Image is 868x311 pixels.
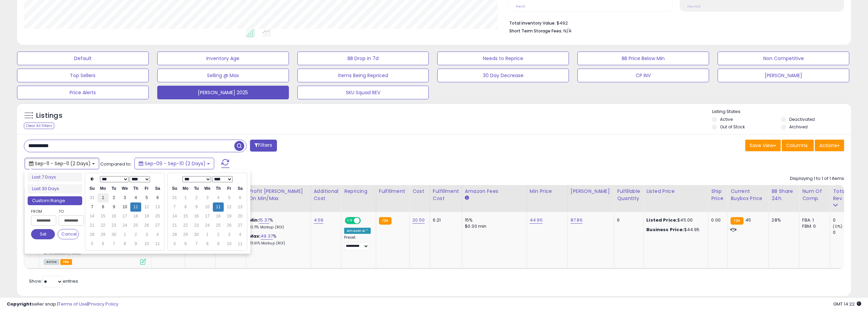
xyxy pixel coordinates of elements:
[108,184,119,193] th: Tu
[191,193,202,202] td: 2
[98,202,108,212] td: 8
[108,239,119,249] td: 7
[509,28,562,34] b: Short Term Storage Fees:
[224,202,235,212] td: 12
[509,20,556,26] b: Total Inventory Value:
[250,140,277,152] button: Filters
[577,69,709,82] button: CP INV
[17,69,149,82] button: Top Sellers
[119,221,130,230] td: 24
[687,4,701,9] small: Prev: N/A
[152,193,163,202] td: 6
[108,212,119,221] td: 16
[141,239,152,249] td: 10
[202,184,213,193] th: We
[224,184,235,193] th: Fr
[98,193,108,202] td: 1
[224,212,235,221] td: 19
[130,184,141,193] th: Th
[465,217,521,223] div: 15%
[437,69,569,82] button: 30 Day Decrease
[509,18,839,27] li: $492
[130,230,141,239] td: 2
[98,221,108,230] td: 22
[235,184,246,193] th: Sa
[235,239,246,249] td: 11
[180,230,191,239] td: 29
[191,184,202,193] th: Tu
[412,217,425,224] a: 20.50
[134,158,214,169] button: Sep-09 - Sep-10 (2 Days)
[786,142,808,149] span: Columns
[720,124,745,130] label: Out of Stock
[119,193,130,202] td: 3
[98,184,108,193] th: Mo
[169,212,180,221] td: 14
[577,52,709,65] button: BB Price Below Min
[213,221,224,230] td: 25
[169,230,180,239] td: 28
[213,184,224,193] th: Th
[169,239,180,249] td: 5
[58,301,87,307] a: Terms of Use
[157,69,289,82] button: Selling @ Max
[202,230,213,239] td: 1
[360,218,371,224] span: OFF
[28,184,82,194] li: Last 30 Days
[141,221,152,230] td: 26
[833,217,860,223] div: 0
[180,193,191,202] td: 1
[711,188,725,202] div: Ship Price
[191,202,202,212] td: 9
[87,184,98,193] th: Su
[646,227,703,233] div: $44.95
[530,217,543,224] a: 44.95
[98,212,108,221] td: 15
[433,188,459,202] div: Fulfillment Cost
[141,230,152,239] td: 3
[379,188,407,195] div: Fulfillment
[833,188,858,202] div: Total Rev.
[249,225,306,230] p: 33.71% Markup (ROI)
[29,278,78,284] span: Show: entries
[235,221,246,230] td: 27
[771,188,796,202] div: BB Share 24h.
[745,140,781,151] button: Save View
[141,212,152,221] td: 19
[297,86,429,99] button: SKU Squad REV
[169,184,180,193] th: Su
[152,230,163,239] td: 4
[152,202,163,212] td: 13
[191,221,202,230] td: 23
[563,28,572,34] span: N/A
[108,230,119,239] td: 30
[17,52,149,65] button: Default
[191,212,202,221] td: 16
[465,223,521,229] div: $0.30 min
[731,217,743,225] small: FBA
[130,221,141,230] td: 25
[35,160,91,167] span: Sep-11 - Sep-11 (2 Days)
[815,140,844,151] button: Actions
[180,221,191,230] td: 22
[119,230,130,239] td: 1
[202,202,213,212] td: 10
[711,217,722,223] div: 0.00
[130,212,141,221] td: 18
[530,188,565,195] div: Min Price
[141,184,152,193] th: Fr
[59,208,79,215] label: To
[98,239,108,249] td: 6
[731,188,766,202] div: Current Buybox Price
[249,217,306,230] div: %
[141,202,152,212] td: 12
[314,188,339,202] div: Additional Cost
[108,193,119,202] td: 2
[152,184,163,193] th: Sa
[141,193,152,202] td: 5
[108,202,119,212] td: 9
[44,259,59,265] span: All listings currently available for purchase on Amazon
[745,217,751,223] span: 45
[36,111,62,121] h5: Listings
[58,229,79,239] button: Cancel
